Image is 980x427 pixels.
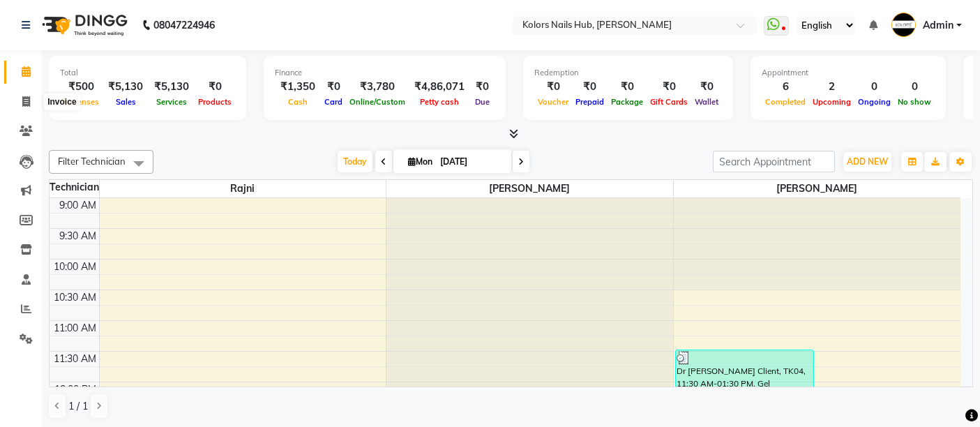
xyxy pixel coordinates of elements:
[674,180,960,197] span: [PERSON_NAME]
[56,229,99,244] div: 9:30 AM
[534,67,722,79] div: Redemption
[572,79,608,95] div: ₹0
[534,79,572,95] div: ₹0
[195,79,235,95] div: ₹0
[275,79,321,95] div: ₹1,350
[854,79,894,95] div: 0
[36,6,131,45] img: logo
[112,97,140,107] span: Sales
[60,79,103,95] div: ₹500
[285,97,311,107] span: Cash
[847,156,888,167] span: ADD NEW
[153,6,215,45] b: 08047224946
[346,79,409,95] div: ₹3,780
[149,79,195,95] div: ₹5,130
[762,79,809,95] div: 6
[436,151,506,172] input: 2025-09-01
[923,18,953,33] span: Admin
[153,97,190,107] span: Services
[534,97,572,107] span: Voucher
[346,97,409,107] span: Online/Custom
[416,97,462,107] span: Petty cash
[52,382,99,397] div: 12:00 PM
[891,13,916,37] img: Admin
[762,97,809,107] span: Completed
[103,79,149,95] div: ₹5,130
[472,97,493,107] span: Due
[409,79,470,95] div: ₹4,86,071
[691,97,722,107] span: Wallet
[60,67,235,79] div: Total
[809,97,854,107] span: Upcoming
[56,198,99,213] div: 9:00 AM
[854,97,894,107] span: Ongoing
[809,79,854,95] div: 2
[470,79,495,95] div: ₹0
[894,79,935,95] div: 0
[572,97,608,107] span: Prepaid
[51,290,99,305] div: 10:30 AM
[405,156,436,167] span: Mon
[51,260,99,274] div: 10:00 AM
[50,180,99,195] div: Technician
[321,97,346,107] span: Card
[647,79,691,95] div: ₹0
[100,180,386,197] span: Rajni
[321,79,346,95] div: ₹0
[647,97,691,107] span: Gift Cards
[68,399,88,414] span: 1 / 1
[843,152,891,172] button: ADD NEW
[51,321,99,336] div: 11:00 AM
[608,79,647,95] div: ₹0
[691,79,722,95] div: ₹0
[195,97,235,107] span: Products
[713,151,835,172] input: Search Appointment
[275,67,495,79] div: Finance
[762,67,935,79] div: Appointment
[894,97,935,107] span: No show
[44,93,80,110] div: Invoice
[608,97,647,107] span: Package
[51,352,99,366] div: 11:30 AM
[386,180,673,197] span: [PERSON_NAME]
[338,151,372,172] span: Today
[58,156,126,167] span: Filter Technician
